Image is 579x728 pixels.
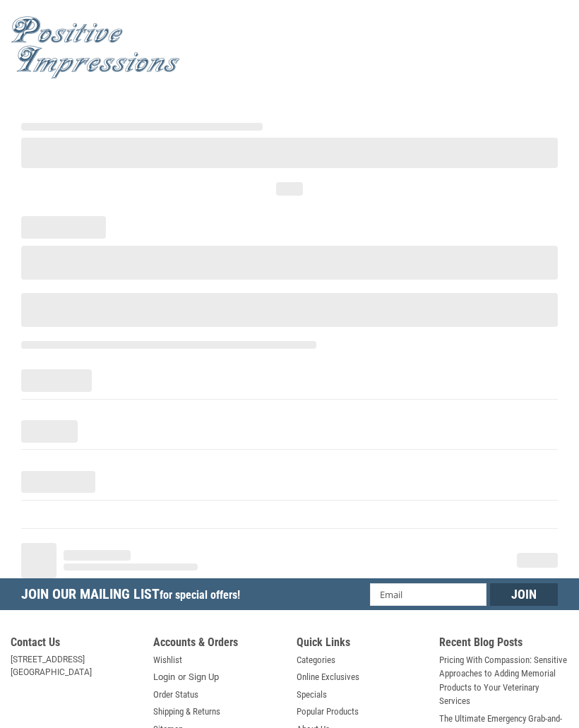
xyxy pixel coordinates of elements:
h5: Accounts & Orders [153,635,282,653]
a: [PHONE_NUMBER] [11,693,72,703]
h5: Join Our Mailing List [21,578,247,614]
a: Specials [297,688,327,702]
span: or [169,670,194,684]
a: Order Status [153,688,198,702]
a: Popular Products [297,705,359,719]
a: Wishlist [153,653,182,667]
h5: Recent Blog Posts [439,635,568,653]
img: Positive Impressions [11,16,180,79]
h5: Quick Links [297,635,426,653]
a: Pricing With Compassion: Sensitive Approaches to Adding Memorial Products to Your Veterinary Serv... [439,653,568,708]
address: [STREET_ADDRESS] [GEOGRAPHIC_DATA] [11,653,140,704]
a: Online Exclusives [297,670,359,684]
a: Shipping & Returns [153,705,220,719]
a: Sign Up [189,670,219,684]
a: Categories [297,653,335,667]
input: Join [490,583,558,606]
h5: Contact Us [11,635,140,653]
span: for special offers! [160,588,240,602]
input: Email [370,583,487,606]
a: Login [153,670,175,684]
